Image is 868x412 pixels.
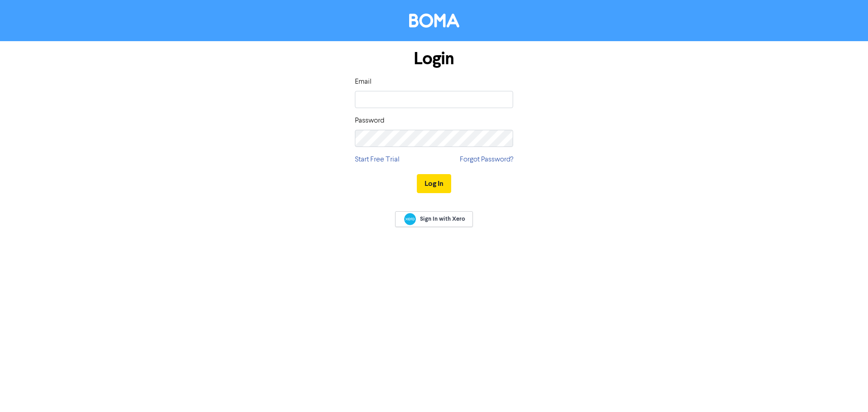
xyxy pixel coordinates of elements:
img: BOMA Logo [409,14,459,28]
span: Sign In with Xero [420,215,465,223]
img: Xero logo [404,213,416,225]
a: Sign In with Xero [395,211,473,227]
a: Start Free Trial [355,154,400,165]
label: Email [355,76,372,87]
label: Password [355,115,384,126]
h1: Login [355,48,513,69]
button: Log In [417,174,451,193]
a: Forgot Password? [460,154,513,165]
